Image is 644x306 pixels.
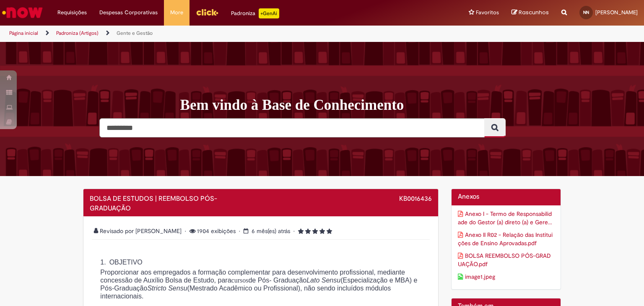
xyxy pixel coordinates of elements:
span: 1. OBJETIVO [100,259,142,266]
span: Despesas Corporativas [99,8,158,17]
ul: Trilhas de página [6,26,423,41]
span: BOLSA DE ESTUDOS | REEMBOLSO PÓS-GRADUAÇÃO [90,194,217,213]
a: Download de anexo Anexo I - Termo de Responsabilidade do Gestor (a) direto (a) e Gerente de Gente... [458,210,555,226]
span: KB0016436 [399,194,432,203]
a: Download de anexo image1.jpeg [458,272,555,281]
h2: Anexos [458,193,555,201]
button: Pesquisar [484,118,506,137]
h1: Bem vindo à Base de Conhecimento [180,96,567,114]
a: Gente e Gestão [117,30,153,36]
span: Requisições [57,8,87,17]
span: Revisado por [PERSON_NAME] [94,227,183,235]
span: cursos [231,277,249,284]
input: Pesquisar [99,118,485,137]
i: 5 [327,228,332,234]
time: 27/02/2025 11:36:35 [252,227,290,235]
span: 1904 exibições [185,227,237,235]
i: 3 [312,228,318,234]
i: 2 [305,228,311,234]
span: [PERSON_NAME] [595,9,638,16]
em: Stricto Sensu [147,285,187,292]
span: Rascunhos [519,8,549,16]
em: Lato Sensu [306,277,340,284]
span: NN [583,10,589,15]
span: • [293,227,296,235]
div: Padroniza [231,8,279,18]
i: 1 [298,228,304,234]
a: Rascunhos [512,9,549,17]
span: • [239,227,242,235]
p: +GenAi [259,8,279,18]
span: • [185,227,188,235]
ul: Anexos [458,207,555,283]
img: click_logo_yellow_360x200.png [196,6,218,18]
span: Favoritos [476,8,499,17]
span: Proporcionar aos empregados a formação complementar para desenvolvimento profissional, mediante c... [100,269,417,300]
span: More [170,8,183,17]
i: 4 [319,228,325,234]
span: 5 rating [293,227,332,235]
span: Classificação média do artigo - 5.0 estrelas [298,227,332,235]
a: Padroniza (Artigos) [56,30,99,36]
a: Download de anexo Anexo II R02 - Relação das Instituições de Ensino Aprovadas.pdf [458,231,555,247]
a: Download de anexo BOLSA REEMBOLSO PÓS-GRADUAÇÃO.pdf [458,252,555,268]
img: ServiceNow [1,4,44,21]
a: Página inicial [9,30,38,36]
span: 6 mês(es) atrás [252,227,290,235]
